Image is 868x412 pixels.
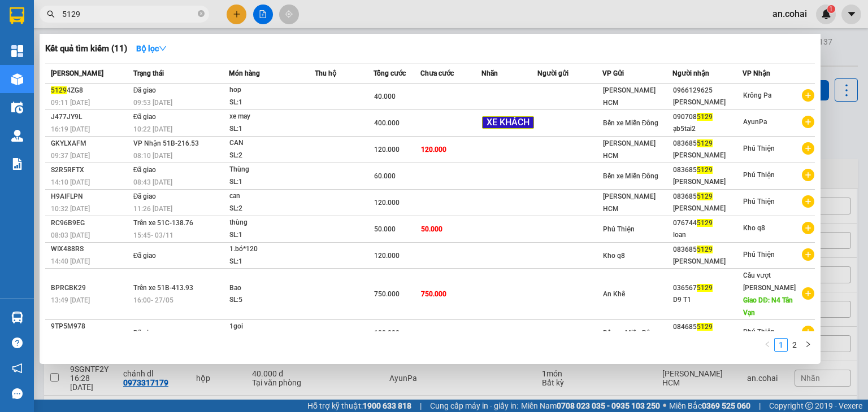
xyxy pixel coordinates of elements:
span: XE KHÁCH [482,116,534,129]
strong: Bộ lọc [136,44,167,53]
a: 1 [775,339,787,351]
span: 08:03 [DATE] [51,231,90,239]
div: 9TP5M978 [51,321,130,332]
span: 120.000 [374,199,400,207]
div: can [229,190,314,203]
span: 50.000 [374,225,396,233]
div: [PERSON_NAME] [673,150,742,161]
span: Krông Pa [743,91,771,99]
span: Phú Thiện [743,171,775,179]
div: 084685 [673,321,742,333]
img: warehouse-icon [11,130,23,142]
span: 5129 [697,284,713,292]
span: Đã giao [133,252,157,260]
span: Phú Thiện [743,328,775,336]
div: SL: 2 [229,203,314,215]
div: thùng [229,217,314,229]
div: ạb5tai2 [673,123,742,135]
span: Bến xe Miền Đông [603,172,659,180]
div: RC96B9EG [51,217,130,229]
span: left [764,341,771,348]
span: VP Nhận 51B-216.53 [133,139,199,147]
span: 5129 [697,192,713,200]
div: S2R5RFTX [51,164,130,176]
div: 090708 [673,111,742,123]
span: plus-circle [802,287,814,300]
span: Thu hộ [315,69,336,77]
input: Tìm tên, số ĐT hoặc mã đơn [62,8,196,20]
span: Phú Thiện [603,225,635,233]
span: plus-circle [802,195,814,208]
h3: Kết quả tìm kiếm ( 11 ) [45,43,127,55]
span: down [159,45,167,52]
div: H9AIFLPN [51,191,130,203]
span: plus-circle [802,116,814,128]
div: WIX488RS [51,243,130,255]
div: SL: 1 [229,176,314,189]
img: warehouse-icon [11,312,23,323]
span: Tổng cước [374,69,406,77]
div: BPRGBK29 [51,282,130,294]
span: AyunPa [743,118,767,126]
img: solution-icon [11,158,23,170]
span: Phú Thiện [743,144,775,152]
span: Bến xe Miền Đông [603,119,659,127]
span: Kho q8 [603,252,625,260]
div: hop [229,84,314,97]
span: 120.000 [374,252,400,260]
span: 10:32 [DATE] [51,205,90,213]
span: message [12,388,23,399]
span: VP Nhận [743,69,770,77]
span: 50.000 [421,225,442,233]
span: Nhãn [481,69,498,77]
div: 083685 [673,138,742,150]
span: 60.000 [374,172,396,180]
div: 1goi [229,321,314,333]
div: [PERSON_NAME] [673,97,742,108]
span: 13:49 [DATE] [51,296,90,304]
div: 083685 [673,244,742,256]
span: 5129 [697,323,713,331]
div: xe may [229,111,314,123]
div: 083685 [673,164,742,176]
span: close-circle [198,10,205,17]
li: 1 [774,338,788,352]
span: 120.000 [421,146,446,154]
div: Thùng [229,164,314,176]
div: SL: 1 [229,256,314,268]
span: Đã giao [133,113,157,121]
div: 0966129625 [673,85,742,97]
span: 09:37 [DATE] [51,152,90,160]
div: loan [673,229,742,241]
div: SL: 1 [229,97,314,109]
span: 5129 [697,219,713,227]
div: J477JY9L [51,111,130,123]
span: 40.000 [374,93,396,100]
span: Phú Thiện [743,251,775,258]
div: 083685 [673,191,742,203]
span: Phú Thiện [743,198,775,205]
span: VP Gửi [602,69,624,77]
span: 400.000 [374,119,400,127]
img: warehouse-icon [11,102,23,113]
span: 120.000 [374,146,400,154]
span: Người gửi [537,69,568,77]
button: Bộ lọcdown [127,40,176,58]
span: notification [12,363,23,374]
span: Đã giao [133,86,157,94]
span: question-circle [12,338,23,348]
span: 09:53 [DATE] [133,99,172,107]
span: 08:43 [DATE] [133,178,172,186]
span: Trên xe 51C-138.76 [133,219,193,227]
span: Đã giao [133,329,157,337]
span: 5129 [51,86,67,94]
span: 5129 [697,246,713,253]
span: Kho q8 [743,224,765,232]
span: Đã giao [133,166,157,174]
span: 15:45 - 03/11 [133,231,173,239]
span: [PERSON_NAME] HCM [603,139,656,160]
span: [PERSON_NAME] HCM [603,86,656,107]
div: 1.bó*120 [229,243,314,256]
span: plus-circle [802,326,814,338]
span: 5129 [697,166,713,174]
